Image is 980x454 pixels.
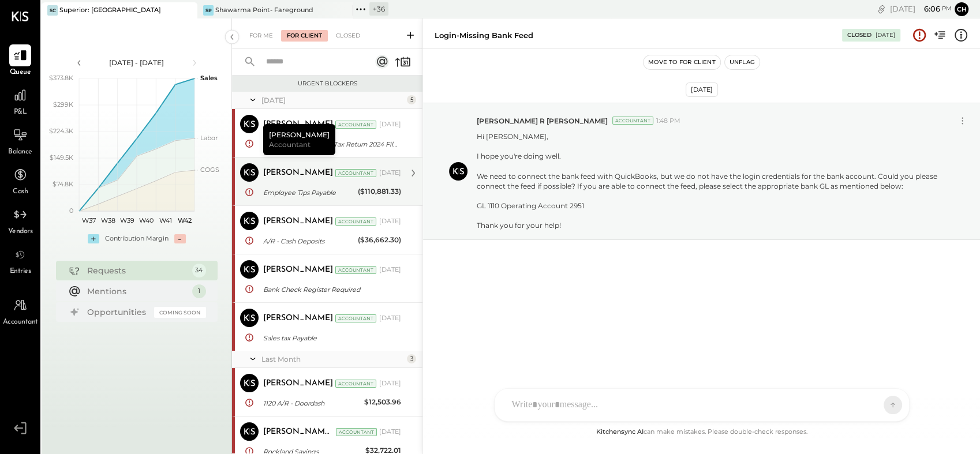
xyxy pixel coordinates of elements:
div: For Me [244,30,279,42]
span: Accountant [269,140,311,149]
text: COGS [200,166,219,174]
div: [DATE] [890,3,952,14]
div: Sales tax Payable [263,332,398,344]
a: Balance [1,124,40,157]
div: [DATE] [379,314,401,323]
div: SP [203,5,214,16]
div: [DATE] [379,168,401,178]
div: Employee Tips Payable [263,187,354,198]
text: W42 [178,216,192,224]
div: 34 [192,264,206,277]
div: Superior: [GEOGRAPHIC_DATA] [59,6,161,15]
span: 1:48 PM [656,117,680,126]
div: ($36,662.30) [358,234,401,246]
div: + 36 [369,2,388,16]
div: Closed [847,31,871,39]
div: [PERSON_NAME] [263,119,333,130]
span: P&L [14,107,27,118]
div: [PERSON_NAME] [263,216,333,227]
span: Balance [8,147,32,157]
div: [DATE] - [DATE] [88,58,186,67]
text: W37 [81,216,95,224]
button: Move to for client [644,55,720,69]
text: 0 [69,207,73,215]
text: $373.8K [49,74,73,82]
a: P&L [1,84,40,118]
div: Accountant [336,428,377,436]
div: 1 [192,284,206,298]
div: [PERSON_NAME] [263,264,333,276]
div: A/R - Cash Deposits [263,235,354,247]
div: copy link [876,3,887,15]
div: Contribution Margin [105,234,169,243]
div: [PERSON_NAME] R [PERSON_NAME] [263,426,334,438]
div: Accountant [612,117,653,125]
div: - [174,234,186,243]
div: [PERSON_NAME] [263,378,333,389]
div: 3 [407,354,416,363]
div: Accountant [335,380,376,388]
div: [DATE] [379,265,401,275]
div: Mentions [87,286,186,297]
div: Opportunities [87,306,148,318]
a: Accountant [1,294,40,328]
div: Accountant [335,266,376,274]
div: [PERSON_NAME] [263,167,333,179]
div: $12,503.96 [364,396,401,408]
span: 6 : 06 [917,3,940,14]
div: Closed [330,30,366,42]
text: $149.5K [50,153,73,162]
div: [DATE] [876,31,895,39]
span: Queue [10,67,31,78]
div: [DATE] [379,120,401,129]
span: Cash [13,187,28,197]
div: [PERSON_NAME] [263,124,335,155]
div: 5 [407,95,416,104]
div: For Client [281,30,328,42]
div: ($110,881.33) [358,186,401,197]
div: Accountant [335,314,376,322]
text: Labor [200,134,218,142]
text: $74.8K [53,180,73,188]
div: Urgent Blockers [238,80,417,88]
text: W41 [159,216,172,224]
span: [PERSON_NAME] R [PERSON_NAME] [477,116,608,126]
div: SC [47,5,58,16]
div: Coming Soon [154,307,206,318]
div: [PERSON_NAME] [263,313,333,324]
text: W40 [139,216,154,224]
div: [DATE] [379,427,401,437]
div: Bank Check Register Required [263,284,398,295]
a: Entries [1,243,40,277]
button: Unflag [725,55,760,69]
div: + [88,234,99,243]
div: Accountant [335,169,376,177]
span: pm [942,5,952,13]
span: Entries [10,267,31,277]
span: Vendors [8,227,33,237]
span: Accountant [3,317,38,328]
text: W39 [119,216,134,224]
div: [DATE] [379,379,401,388]
a: Cash [1,164,40,197]
div: Accountant [335,217,376,226]
text: $299K [53,100,73,108]
text: $224.3K [49,127,73,135]
div: [DATE] [379,217,401,226]
a: Queue [1,44,40,78]
text: W38 [100,216,115,224]
div: Login-Missing Bank feed [435,30,533,41]
div: Shawarma Point- Fareground [215,6,313,15]
p: Hi [PERSON_NAME], I hope you're doing well. We need to connect the bank feed with QuickBooks, but... [477,132,946,230]
div: 1120 A/R - Doordash [263,397,361,409]
a: Vendors [1,204,40,237]
div: Last Month [261,354,404,364]
text: Sales [200,74,218,82]
button: Ch [955,2,968,16]
div: Accountant [335,121,376,129]
div: Requests [87,265,186,276]
div: [DATE] [261,95,404,105]
div: [DATE] [686,82,718,97]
